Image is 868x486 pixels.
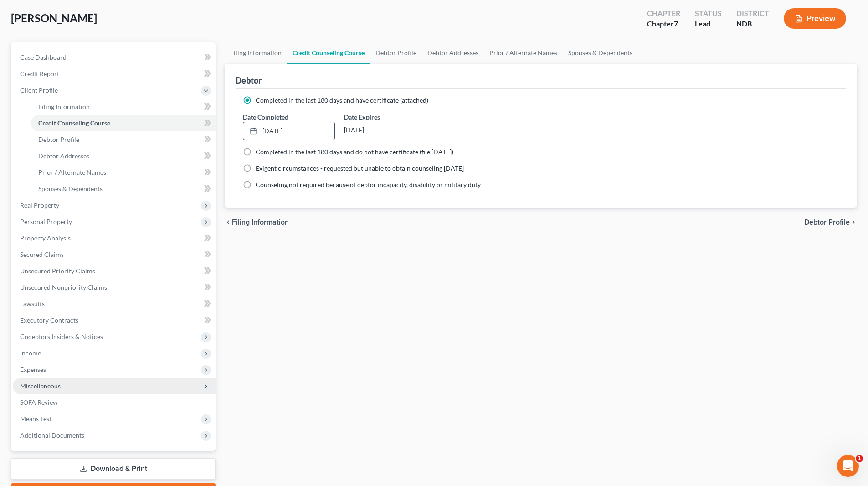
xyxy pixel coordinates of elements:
span: Lawsuits [20,300,45,308]
span: 1 [856,455,863,462]
a: Case Dashboard [13,49,216,66]
span: Executory Contracts [20,316,78,324]
span: Credit Counseling Course [38,119,110,127]
span: Miscellaneous [20,382,61,390]
a: Download & Print [11,458,216,480]
a: Debtor Profile [370,42,422,64]
span: Counseling not required because of debtor incapacity, disability or military duty [256,181,481,188]
a: Prior / Alternate Names [31,164,216,181]
span: Unsecured Priority Claims [20,267,95,275]
span: Property Analysis [20,234,71,242]
a: Debtor Addresses [422,42,484,64]
span: Prior / Alternate Names [38,168,106,176]
a: Executory Contracts [13,312,216,329]
div: NDB [736,19,769,29]
iframe: Intercom live chat [837,455,859,477]
div: Lead [695,19,722,29]
button: chevron_left Filing Information [225,219,289,226]
a: Unsecured Priority Claims [13,263,216,279]
div: District [736,8,769,19]
span: Income [20,349,41,357]
span: Exigent circumstances - requested but unable to obtain counseling [DATE] [256,164,464,172]
label: Date Completed [243,112,288,122]
span: Real Property [20,201,59,209]
a: SOFA Review [13,394,216,411]
span: Client Profile [20,86,58,94]
a: Filing Information [225,42,287,64]
span: Completed in the last 180 days and do not have certificate (file [DATE]) [256,148,453,156]
span: 7 [674,19,678,28]
div: Chapter [647,19,680,29]
span: Completed in the last 180 days and have certificate (attached) [256,96,428,104]
button: Preview [784,8,846,29]
a: Credit Counseling Course [287,42,370,64]
span: SOFA Review [20,398,58,406]
span: [PERSON_NAME] [11,11,97,25]
a: Property Analysis [13,230,216,246]
div: Chapter [647,8,680,19]
span: Secured Claims [20,251,64,258]
i: chevron_right [850,219,857,226]
a: Lawsuits [13,296,216,312]
span: Credit Report [20,70,59,78]
a: [DATE] [243,122,334,140]
span: Debtor Profile [804,219,850,226]
div: Debtor [236,75,262,86]
span: Filing Information [232,219,289,226]
span: Unsecured Nonpriority Claims [20,283,107,291]
span: Spouses & Dependents [38,185,103,193]
div: [DATE] [344,122,436,138]
a: Secured Claims [13,246,216,263]
a: Debtor Addresses [31,148,216,164]
a: Spouses & Dependents [563,42,638,64]
button: Debtor Profile chevron_right [804,219,857,226]
span: Case Dashboard [20,53,67,61]
span: Filing Information [38,103,90,110]
label: Date Expires [344,112,436,122]
a: Credit Report [13,66,216,82]
a: Debtor Profile [31,131,216,148]
span: Debtor Addresses [38,152,89,160]
i: chevron_left [225,219,232,226]
a: Filing Information [31,99,216,115]
span: Expenses [20,366,46,373]
a: Spouses & Dependents [31,181,216,197]
a: Credit Counseling Course [31,115,216,131]
div: Status [695,8,722,19]
span: Codebtors Insiders & Notices [20,333,103,340]
a: Unsecured Nonpriority Claims [13,279,216,296]
span: Additional Documents [20,431,84,439]
span: Personal Property [20,218,72,225]
a: Prior / Alternate Names [484,42,563,64]
span: Debtor Profile [38,136,79,143]
span: Means Test [20,415,51,423]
